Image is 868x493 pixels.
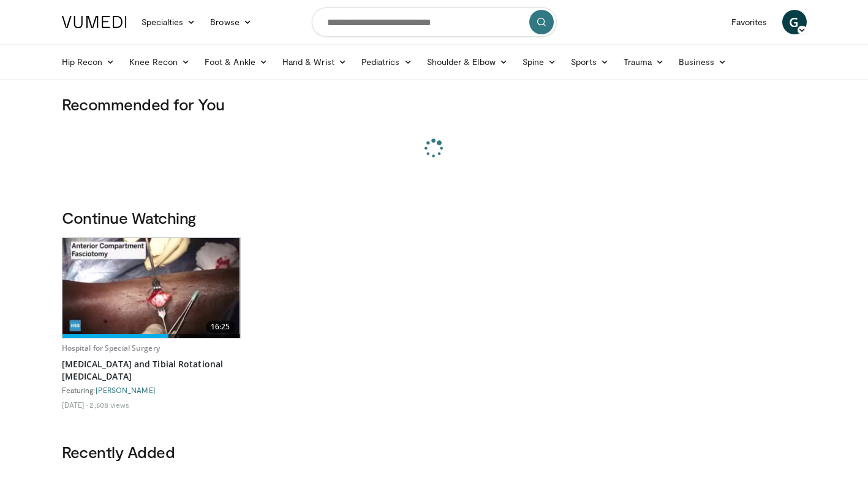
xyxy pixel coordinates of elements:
a: Trauma [616,50,672,74]
a: Knee Recon [122,50,197,74]
span: 16:25 [206,321,235,333]
a: Pediatrics [354,50,420,74]
a: 16:25 [62,238,240,338]
a: Hand & Wrist [275,50,354,74]
a: Foot & Ankle [197,50,275,74]
a: Hospital for Special Surgery [62,343,160,353]
div: Featuring: [62,385,241,395]
a: Sports [564,50,616,74]
a: Spine [515,50,564,74]
a: Hip Recon [55,50,123,74]
img: VuMedi Logo [62,16,127,28]
a: Business [671,50,734,74]
a: Favorites [724,10,775,34]
a: [MEDICAL_DATA] and Tibial Rotational [MEDICAL_DATA] [62,358,241,383]
a: G [782,10,807,34]
h3: Recommended for You [62,94,807,114]
a: Shoulder & Elbow [420,50,515,74]
h3: Continue Watching [62,208,807,227]
a: Browse [203,10,259,34]
input: Search topics, interventions [312,7,557,37]
li: 2,608 views [89,400,129,410]
h3: Recently Added [62,442,807,462]
img: 23574ab4-39dd-4dab-a130-66577ab7ff12.620x360_q85_upscale.jpg [62,238,240,338]
a: [PERSON_NAME] [96,386,156,394]
a: Specialties [134,10,203,34]
li: [DATE] [62,400,88,410]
